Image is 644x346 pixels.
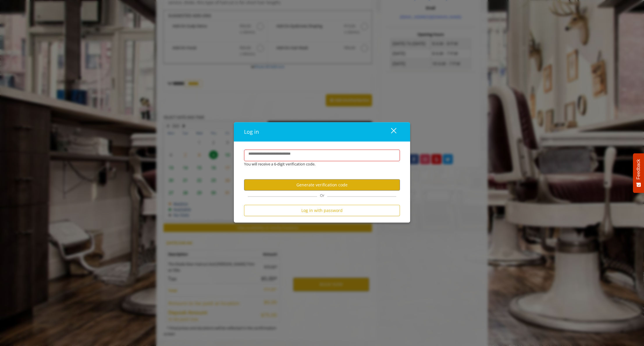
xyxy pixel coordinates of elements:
[317,193,327,198] span: Or
[633,153,644,193] button: Feedback - Show survey
[240,161,396,167] div: You will receive a 6-digit verification code.
[380,126,400,138] button: close dialog
[384,127,396,136] div: close dialog
[636,159,641,179] span: Feedback
[244,205,400,216] button: Log in with password
[244,179,400,191] button: Generate verification code
[244,128,259,135] span: Log in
